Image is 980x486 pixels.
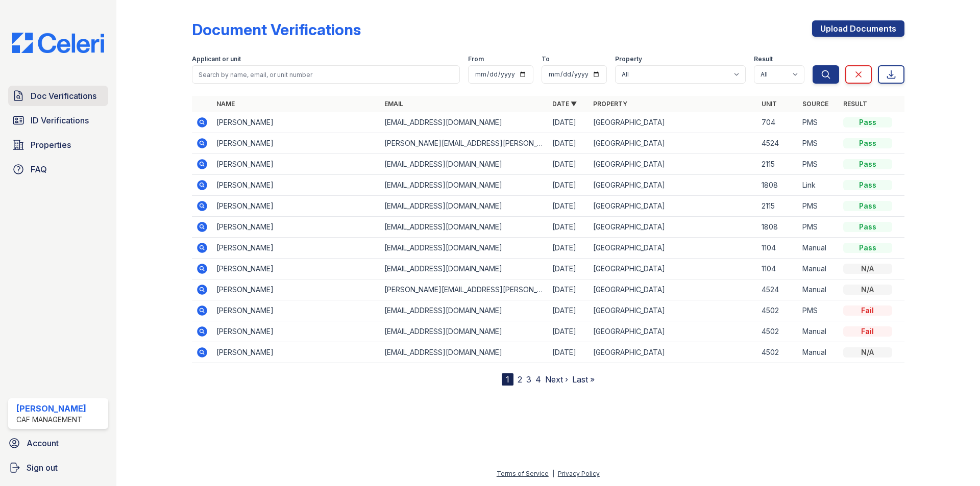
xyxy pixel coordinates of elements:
[548,279,589,300] td: [DATE]
[8,135,108,155] a: Properties
[843,222,892,232] div: Pass
[380,321,548,342] td: [EMAIL_ADDRESS][DOMAIN_NAME]
[548,238,589,259] td: [DATE]
[589,133,757,154] td: [GEOGRAPHIC_DATA]
[212,238,380,259] td: [PERSON_NAME]
[4,33,112,53] img: CE_Logo_Blue-a8612792a0a2168367f1c8372b55b34899dd931a85d93a1a3d3e32e68fde9ad4.png
[380,342,548,363] td: [EMAIL_ADDRESS][DOMAIN_NAME]
[589,154,757,175] td: [GEOGRAPHIC_DATA]
[843,159,892,169] div: Pass
[798,259,839,279] td: Manual
[384,100,403,108] a: Email
[8,159,108,180] a: FAQ
[802,100,828,108] a: Source
[548,112,589,133] td: [DATE]
[380,259,548,279] td: [EMAIL_ADDRESS][DOMAIN_NAME]
[843,117,892,127] div: Pass
[545,374,568,385] a: Next ›
[212,217,380,238] td: [PERSON_NAME]
[212,259,380,279] td: [PERSON_NAME]
[843,138,892,148] div: Pass
[589,175,757,196] td: [GEOGRAPHIC_DATA]
[798,321,839,342] td: Manual
[502,373,513,386] div: 1
[552,470,554,477] div: |
[212,154,380,175] td: [PERSON_NAME]
[593,100,627,108] a: Property
[192,20,361,39] div: Document Verifications
[31,90,96,102] span: Doc Verifications
[380,238,548,259] td: [EMAIL_ADDRESS][DOMAIN_NAME]
[843,264,892,274] div: N/A
[548,196,589,217] td: [DATE]
[4,457,112,478] a: Sign out
[757,321,798,342] td: 4502
[216,100,235,108] a: Name
[757,342,798,363] td: 4502
[212,175,380,196] td: [PERSON_NAME]
[192,55,241,63] label: Applicant or unit
[589,238,757,259] td: [GEOGRAPHIC_DATA]
[526,374,531,385] a: 3
[843,305,892,316] div: Fail
[757,112,798,133] td: 704
[843,243,892,253] div: Pass
[757,196,798,217] td: 2115
[535,374,541,385] a: 4
[798,154,839,175] td: PMS
[548,259,589,279] td: [DATE]
[380,196,548,217] td: [EMAIL_ADDRESS][DOMAIN_NAME]
[31,139,71,151] span: Properties
[589,259,757,279] td: [GEOGRAPHIC_DATA]
[548,321,589,342] td: [DATE]
[552,100,577,108] a: Date ▼
[380,279,548,300] td: [PERSON_NAME][EMAIL_ADDRESS][PERSON_NAME][DOMAIN_NAME]
[757,300,798,321] td: 4502
[380,217,548,238] td: [EMAIL_ADDRESS][DOMAIN_NAME]
[757,259,798,279] td: 1104
[589,217,757,238] td: [GEOGRAPHIC_DATA]
[589,300,757,321] td: [GEOGRAPHIC_DATA]
[497,470,549,477] a: Terms of Service
[518,374,522,385] a: 2
[16,402,86,415] div: [PERSON_NAME]
[380,300,548,321] td: [EMAIL_ADDRESS][DOMAIN_NAME]
[843,180,892,190] div: Pass
[380,133,548,154] td: [PERSON_NAME][EMAIL_ADDRESS][PERSON_NAME][DOMAIN_NAME]
[798,238,839,259] td: Manual
[757,133,798,154] td: 4524
[843,326,892,337] div: Fail
[548,217,589,238] td: [DATE]
[798,279,839,300] td: Manual
[380,175,548,196] td: [EMAIL_ADDRESS][DOMAIN_NAME]
[589,279,757,300] td: [GEOGRAPHIC_DATA]
[548,300,589,321] td: [DATE]
[548,133,589,154] td: [DATE]
[589,112,757,133] td: [GEOGRAPHIC_DATA]
[754,55,773,63] label: Result
[589,321,757,342] td: [GEOGRAPHIC_DATA]
[812,20,904,37] a: Upload Documents
[757,154,798,175] td: 2115
[16,415,86,425] div: CAF Management
[548,154,589,175] td: [DATE]
[615,55,642,63] label: Property
[212,112,380,133] td: [PERSON_NAME]
[27,462,58,474] span: Sign out
[572,374,595,385] a: Last »
[212,300,380,321] td: [PERSON_NAME]
[468,55,484,63] label: From
[548,175,589,196] td: [DATE]
[212,279,380,300] td: [PERSON_NAME]
[589,196,757,217] td: [GEOGRAPHIC_DATA]
[798,175,839,196] td: Link
[843,285,892,295] div: N/A
[757,238,798,259] td: 1104
[380,112,548,133] td: [EMAIL_ADDRESS][DOMAIN_NAME]
[757,175,798,196] td: 1808
[798,342,839,363] td: Manual
[548,342,589,363] td: [DATE]
[8,110,108,131] a: ID Verifications
[27,437,59,449] span: Account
